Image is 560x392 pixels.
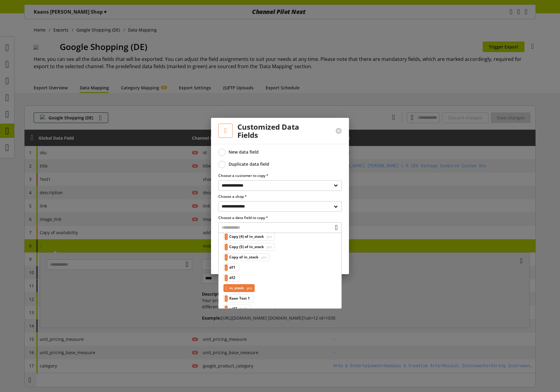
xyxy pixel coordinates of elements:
[218,194,247,199] span: Choose a shop *
[245,284,252,292] span: yes
[229,295,250,302] span: Kaan Test 1
[237,123,321,139] h2: Customized Data Fields
[229,243,264,251] span: Copy (5) of in_stock
[229,305,237,312] span: odf1
[265,233,272,240] span: yes
[218,215,342,233] div: Choose a data field to copy *
[229,274,235,281] span: df2
[218,173,268,178] span: Choose a customer to copy *
[229,161,269,167] div: Duplicate data field
[239,305,248,312] span: hello
[260,254,267,261] span: yes
[229,149,259,155] div: New data field
[229,233,264,240] span: Copy (4) of in_stock
[218,215,342,221] label: Choose a data field to copy *
[265,243,272,251] span: yes
[229,254,258,261] span: Copy of in_stock
[229,264,235,271] span: df1
[229,284,244,292] span: in_stock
